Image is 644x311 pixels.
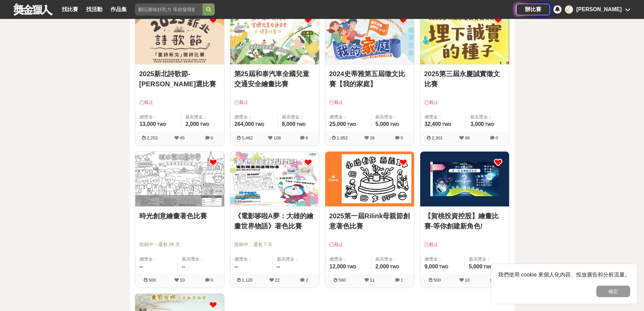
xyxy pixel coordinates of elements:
[424,241,505,248] span: 已截止
[325,9,414,64] img: Cover Image
[135,9,224,64] img: Cover Image
[375,114,410,120] span: 最高獎金：
[135,152,224,207] a: Cover Image
[234,99,315,106] span: 已截止
[230,152,319,207] a: Cover Image
[375,121,389,127] span: 5,000
[108,5,129,14] a: 作品集
[139,99,220,106] span: 已截止
[59,5,81,14] a: 找比賽
[235,264,238,269] span: --
[496,135,498,140] span: 0
[338,277,346,283] span: 560
[469,264,482,269] span: 5,000
[234,211,315,231] a: 《電影哆啦A夢：大雄的繪畫世界物語》著色比賽
[230,152,319,206] img: Cover Image
[330,264,346,269] span: 12,000
[442,122,451,127] span: TWD
[465,277,470,283] span: 10
[139,211,220,221] a: 時光創意繪畫著色比賽
[375,256,410,263] span: 最高獎金：
[296,122,306,127] span: TWD
[135,3,202,16] input: 翻玩臺味好乳力 等你發揮創意！
[235,114,273,120] span: 總獎金：
[140,121,156,127] span: 13,000
[439,265,448,269] span: TWD
[469,256,505,263] span: 最高獎金：
[147,135,158,140] span: 2,253
[211,277,213,283] span: 0
[306,135,308,140] span: 6
[498,272,630,277] span: 我們使用 cookie 來個人化內容、投放廣告和分析流量。
[200,122,209,127] span: TWD
[424,69,505,89] a: 2025第三屆永慶誠實徵文比賽
[140,264,143,269] span: --
[401,277,403,283] span: 1
[242,277,253,283] span: 1,120
[425,121,441,127] span: 32,400
[433,277,441,283] span: 500
[135,152,224,206] img: Cover Image
[425,256,461,263] span: 總獎金：
[325,152,414,206] img: Cover Image
[425,114,462,120] span: 總獎金：
[84,5,105,14] a: 找活動
[432,135,443,140] span: 2,301
[470,121,484,127] span: 3,000
[242,135,253,140] span: 5,462
[277,256,315,263] span: 最高獎金：
[139,69,220,89] a: 2025新北詩歌節-[PERSON_NAME]選比賽
[211,135,213,140] span: 0
[275,277,280,283] span: 22
[180,135,185,140] span: 45
[282,121,295,127] span: 8,000
[483,265,493,269] span: TWD
[370,277,375,283] span: 11
[330,114,367,120] span: 總獎金：
[185,121,199,127] span: 2,000
[157,122,166,127] span: TWD
[329,241,410,248] span: 已截止
[576,5,622,14] div: [PERSON_NAME]
[139,241,220,248] span: 投稿中：還有 26 天
[485,122,494,127] span: TWD
[182,264,186,269] span: --
[235,256,268,263] span: 總獎金：
[277,264,281,269] span: --
[235,121,254,127] span: 264,000
[337,135,348,140] span: 1,952
[140,256,173,263] span: 總獎金：
[185,114,220,120] span: 最高獎金：
[273,135,281,140] span: 108
[329,211,410,231] a: 2025第一屆Rilink母親節創意著色比賽
[148,277,156,283] span: 500
[420,152,509,207] a: Cover Image
[347,265,356,269] span: TWD
[420,9,509,64] img: Cover Image
[420,152,509,206] img: Cover Image
[329,99,410,106] span: 已截止
[180,277,185,283] span: 10
[465,135,470,140] span: 46
[182,256,220,263] span: 最高獎金：
[516,4,550,15] a: 辦比賽
[424,211,505,231] a: 【賀桃投資控股】繪畫比賽-等你創建新角色!
[330,121,346,127] span: 25,000
[329,69,410,89] a: 2024史蒂雅第五屆徵文比賽【我的家庭】
[425,264,438,269] span: 9,000
[306,277,308,283] span: 2
[375,264,389,269] span: 2,000
[565,5,573,14] div: 陳
[390,265,399,269] span: TWD
[424,99,505,106] span: 已截止
[234,241,315,248] span: 投稿中：還有 7 天
[347,122,356,127] span: TWD
[140,114,177,120] span: 總獎金：
[234,69,315,89] a: 第25屆和泰汽車全國兒童交通安全繪畫比賽
[370,135,375,140] span: 39
[230,9,319,65] a: Cover Image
